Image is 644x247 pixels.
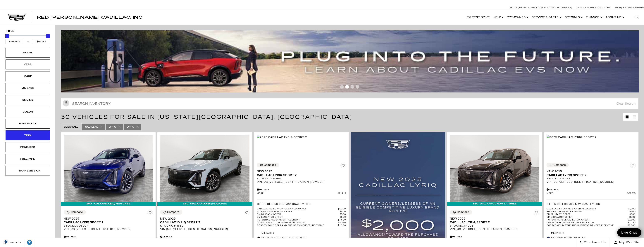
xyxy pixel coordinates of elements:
div: Maximum Price [46,34,50,38]
p: Other Offers You May Qualify For [547,202,600,206]
button: Compare Vehicle [257,163,279,167]
div: VIN: [US_VEHICLE_IDENTIFICATION_NUMBER] [160,227,249,231]
div: MileageMileage [6,83,50,93]
span: Cadillac EV Loyalty Cash Allowance [547,208,628,210]
a: Sales: [PHONE_NUMBER] [510,6,540,8]
a: About Us [604,10,626,25]
img: 2025 Cadillac LYRIQ Sport 2 [547,135,597,139]
a: Finance [584,10,604,25]
span: $500 [340,216,346,219]
span: Exterior: Nimbus Metallic [551,236,636,240]
span: Costco Executive Member Incentive [547,221,628,224]
div: VIN: [US_VEHICLE_IDENTIFICATION_NUMBER] [547,180,636,184]
span: MSRP [547,192,627,195]
div: Trim [18,133,37,137]
div: Model [18,51,37,55]
div: ModelModel [6,48,50,58]
span: $71,215 [338,192,346,195]
button: Save Vehicle [244,210,249,217]
div: Stock : C306094 [64,224,153,227]
span: GM Educator Offer [547,216,629,219]
span: $500 [629,216,636,219]
input: Maximum [32,39,50,44]
div: Compare [70,211,83,214]
span: Cadillac LYRIQ Sport 1 [64,220,150,224]
a: New 2025Cadillac LYRIQ Sport 2 [160,217,249,224]
span: New 2025 [547,170,633,173]
span: New 2025 [160,217,247,220]
button: Save Vehicle [534,210,539,217]
div: Compare [457,211,469,214]
span: Go to slide 1 [340,85,344,89]
span: Costco Gold Star and Business Member Incentive [257,224,338,227]
span: $1,000 [628,224,636,227]
a: EV Test Drive [465,10,492,25]
button: Compare Vehicle [450,210,472,215]
span: $1,000 [338,224,346,227]
div: Stock : C311096 [450,224,539,227]
div: YearYear [6,59,50,69]
div: 360° WalkAround/Features [447,202,542,206]
span: Cadillac LYRIQ Sport 2 [450,220,536,224]
a: Live Chat [617,228,641,237]
span: GM Military Offer [547,213,629,216]
span: LYRIQ [127,125,134,129]
a: [STREET_ADDRESS][US_STATE] [577,6,612,9]
div: Stock : C311660 [160,224,249,227]
span: Lyriq [109,125,116,129]
span: $71,315 [627,192,636,195]
button: Compare Vehicle [547,163,569,167]
a: New 2025Cadillac LYRIQ Sport 2 [257,170,346,177]
span: Go to slide 3 [350,85,354,89]
img: 2025 Cadillac LYRIQ Sport 2 [160,135,249,202]
div: Minimum Price [5,34,9,38]
a: Costco Executive Member Incentive $1,250 [547,221,636,224]
img: 2025 Cadillac LYRIQ Sport 1 [64,135,153,202]
span: Live Chat [619,230,639,235]
span: [PHONE_NUMBER] [518,6,539,9]
span: Cadillac LYRIQ Sport 2 [160,220,247,224]
section: Click to Open Cookie Consent Modal [2,239,10,243]
img: 2025 Cadillac LYRIQ Sport 2 [257,135,307,139]
a: GM Military Offer $500 [547,213,636,216]
span: Potential Federal EV Tax Credit [547,219,628,221]
a: Pre-Owned [505,10,530,25]
div: VIN: [US_VEHICLE_IDENTIFICATION_NUMBER] [257,180,346,184]
a: New 2025Cadillac LYRIQ Sport 2 [450,217,539,224]
span: $500 [629,210,636,213]
a: MSRP $71,215 [257,192,346,195]
div: Search [629,10,644,25]
li: Mileage: 3 [547,231,636,236]
span: Sales: [628,6,634,9]
svg: Click to toggle on voice search [63,100,69,106]
a: GM Military Offer $500 [257,213,346,216]
span: New 2025 [450,217,536,220]
span: Go to slide 2 [345,85,349,89]
div: Features [18,145,37,149]
a: Service & Parts [530,10,563,25]
span: Potential Federal EV Tax Credit [257,219,338,221]
a: Potential Federal EV Tax Credit $7,500 [257,219,346,221]
img: Cadillac Dark Logo with Cadillac White Text [7,14,26,21]
div: VIN: [US_VEHICLE_IDENTIFICATION_NUMBER] [64,227,153,231]
div: Pricing Details - New 2025 Cadillac LYRIQ Sport 1 [64,235,153,238]
a: Costco Executive Member Incentive $1,250 [257,221,346,224]
div: 360° WalkAround/Features [61,202,156,206]
span: GM First Responder Offer [547,210,629,213]
span: $7,500 [628,219,636,221]
div: Compare [264,163,276,167]
div: Transmission [18,169,37,173]
span: Red [PERSON_NAME] Cadillac, Inc. [37,15,143,20]
a: GM First Responder Offer $500 [257,210,346,213]
span: My Profile [618,240,640,245]
div: Pricing Details - New 2025 Cadillac LYRIQ Sport 2 [547,188,636,191]
div: Pricing Details - New 2025 Cadillac LYRIQ Sport 2 [160,235,249,238]
div: Engine [18,98,37,102]
h5: Price [6,29,49,33]
button: Open user profile menu [610,238,644,247]
span: [PHONE_NUMBER] [552,6,572,9]
span: $1,250 [628,221,636,224]
a: ev-blog-post-banners4 [61,30,641,92]
a: GM Educator Offer $500 [547,216,636,219]
a: New 2025Cadillac LYRIQ Sport 2 [547,170,636,177]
